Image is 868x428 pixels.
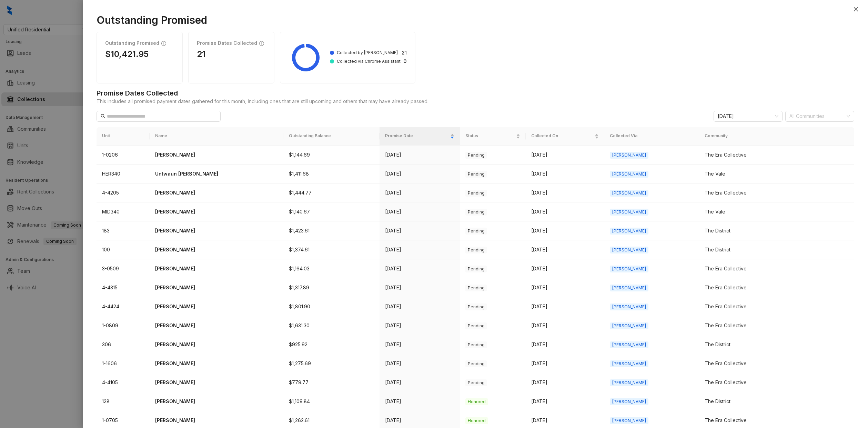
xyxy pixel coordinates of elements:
span: Pending [465,360,487,367]
td: $1,140.67 [283,202,379,221]
p: [PERSON_NAME] [155,284,278,291]
span: [PERSON_NAME] [610,379,648,386]
th: Outstanding Balance [283,127,379,146]
p: [PERSON_NAME] [155,379,278,386]
p: [PERSON_NAME] [155,341,278,348]
td: $1,317.89 [283,278,379,297]
h1: Outstanding Promised [105,40,159,46]
td: [DATE] [526,392,604,411]
td: [DATE] [380,335,460,354]
span: [PERSON_NAME] [610,341,648,348]
span: Promise Date [385,133,449,139]
th: Community [699,127,854,146]
td: [DATE] [526,354,604,373]
td: MID340 [97,202,150,221]
td: $1,423.61 [283,221,379,240]
div: The Era Collective [705,417,849,424]
div: The Era Collective [705,265,849,272]
span: Pending [465,171,487,178]
td: [DATE] [380,202,460,221]
span: Status [465,133,515,139]
td: [DATE] [526,297,604,316]
td: 306 [97,335,150,354]
td: [DATE] [526,221,604,240]
span: [PERSON_NAME] [610,360,648,367]
span: close [853,7,859,12]
span: Pending [465,209,487,216]
span: Collected by [PERSON_NAME] [337,50,398,56]
td: [DATE] [526,183,604,202]
td: $1,374.61 [283,240,379,259]
td: 1-0206 [97,146,150,165]
span: [PERSON_NAME] [610,209,648,216]
span: info-circle [161,40,166,46]
h1: $10,421.95 [105,49,174,59]
div: The Era Collective [705,303,849,310]
td: [DATE] [380,221,460,240]
div: The Era Collective [705,151,849,159]
g: Collected by Kelsey: 21 [292,44,320,71]
p: [PERSON_NAME] [155,189,278,197]
td: [DATE] [526,278,604,297]
td: 1-0809 [97,316,150,335]
td: $1,164.03 [283,259,379,278]
td: [DATE] [380,183,460,202]
span: [PERSON_NAME] [610,417,648,424]
span: Pending [465,152,487,159]
td: [DATE] [526,316,604,335]
span: info-circle [259,40,264,46]
th: Collected Via [604,127,699,146]
div: The District [705,398,849,405]
td: [DATE] [380,146,460,165]
td: [DATE] [380,165,460,183]
td: [DATE] [526,165,604,183]
td: [DATE] [380,240,460,259]
span: Pending [465,190,487,197]
td: [DATE] [380,316,460,335]
td: [DATE] [380,354,460,373]
span: This includes all promised payment dates gathered for this month, including ones that are still u... [97,98,854,105]
span: Honored [465,417,488,424]
td: [DATE] [380,373,460,392]
div: The Vale [705,208,849,216]
td: [DATE] [526,240,604,259]
div: The District [705,227,849,235]
p: [PERSON_NAME] [155,322,278,329]
p: [PERSON_NAME] [155,398,278,405]
div: The Era Collective [705,379,849,386]
span: Pending [465,247,487,253]
td: [DATE] [526,373,604,392]
strong: 0 [403,58,407,65]
span: [PERSON_NAME] [610,398,648,405]
div: The District [705,341,849,348]
span: September 2025 [718,111,778,121]
span: Pending [465,228,487,235]
span: [PERSON_NAME] [610,247,648,253]
td: $1,444.77 [283,183,379,202]
td: [DATE] [526,146,604,165]
th: Status [460,127,526,146]
p: [PERSON_NAME] [155,227,278,235]
th: Name [150,127,284,146]
h1: Promise Dates Collected [197,40,257,46]
td: 4-4315 [97,278,150,297]
td: $1,411.68 [283,165,379,183]
span: Pending [465,285,487,291]
p: [PERSON_NAME] [155,246,278,253]
span: [PERSON_NAME] [610,285,648,291]
td: [DATE] [526,259,604,278]
td: $779.77 [283,373,379,392]
td: [DATE] [380,278,460,297]
h1: Promise Dates Collected [97,89,854,97]
p: [PERSON_NAME] [155,208,278,216]
td: $1,631.30 [283,316,379,335]
td: 128 [97,392,150,411]
h1: Outstanding Promised [97,14,854,26]
div: The District [705,246,849,253]
span: [PERSON_NAME] [610,322,648,329]
td: [DATE] [526,202,604,221]
span: [PERSON_NAME] [610,303,648,310]
span: Collected On [531,133,593,139]
th: Unit [97,127,150,146]
span: Collected via Chrome Assistant [337,58,401,64]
